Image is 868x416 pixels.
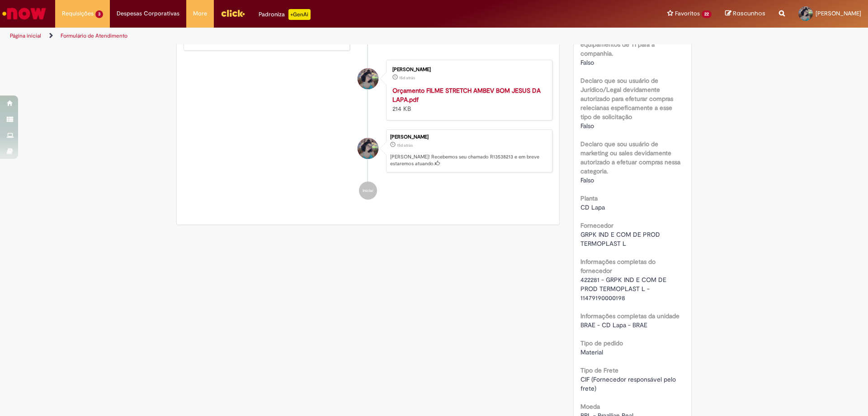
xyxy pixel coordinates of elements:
b: Informações completas do fornecedor [580,258,656,275]
a: Página inicial [10,32,41,39]
div: [PERSON_NAME] [392,67,543,72]
p: +GenAi [288,9,311,20]
a: Rascunhos [725,10,765,18]
li: Iara Fabia Castro Viana Silva [184,129,552,173]
span: Rascunhos [733,9,765,18]
b: Fornecedor [580,221,613,230]
span: BRAE - CD Lapa - BRAE [580,321,647,329]
div: [PERSON_NAME] [390,134,547,140]
time: 16/09/2025 09:06:09 [397,143,413,148]
span: [PERSON_NAME] [816,10,861,17]
p: [PERSON_NAME]! Recebemos seu chamado R13538213 e em breve estaremos atuando. [390,153,547,167]
div: Iara Fabia Castro Viana Silva [358,68,378,89]
img: click_logo_yellow_360x200.png [221,6,245,20]
ul: Trilhas de página [7,28,572,44]
span: More [193,9,207,18]
span: 422281 - GRPK IND E COM DE PROD TERMOPLAST L - 11479190000198 [580,276,668,302]
span: Requisições [62,9,94,18]
span: Favoritos [675,9,700,18]
b: Planta [580,194,598,202]
b: Informações completas da unidade [580,312,679,320]
span: Falso [580,122,594,130]
span: Falso [580,176,594,184]
time: 16/09/2025 09:04:21 [399,75,415,81]
a: Formulário de Atendimento [61,32,127,39]
span: CD Lapa [580,203,605,211]
span: GRPK IND E COM DE PROD TERMOPLAST L [580,230,662,248]
span: CIF (Fornecedor responsável pelo frete) [580,375,678,392]
b: Tipo de Frete [580,366,618,374]
div: 214 KB [392,86,543,113]
span: 15d atrás [399,75,415,81]
span: 22 [702,10,712,18]
b: Tipo de pedido [580,339,623,347]
span: Falso [580,58,594,67]
span: 15d atrás [397,143,413,148]
span: 3 [95,10,103,18]
b: Moeda [580,402,600,411]
div: Iara Fabia Castro Viana Silva [358,138,378,159]
b: Declaro que sou usuário de marketing ou sales devidamente autorizado a efetuar compras nessa cate... [580,140,680,175]
div: Padroniza [259,9,311,20]
b: Declaro que eu sou usuário de TechOPs devidamente autorizado para efetuar compras de equipamentos... [580,13,676,57]
a: Orçamento FILME STRETCH AMBEV BOM JESUS DA LAPA.pdf [392,86,541,104]
img: ServiceNow [1,5,47,23]
span: Material [580,348,603,356]
span: Despesas Corporativas [117,9,179,18]
b: Declaro que sou usuário de Jurídico/Legal devidamente autorizado para efeturar compras relecianas... [580,77,673,121]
